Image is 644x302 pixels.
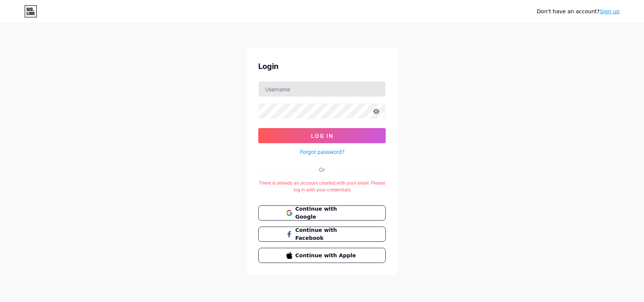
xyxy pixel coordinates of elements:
div: There is already an account created with your email. Please log in with your credentials [258,180,386,193]
input: Username [259,81,385,97]
div: Or [319,166,325,174]
div: Don't have an account? [537,8,620,16]
button: Continue with Apple [258,248,386,263]
span: Log In [311,133,333,139]
a: Forgot password? [300,148,344,156]
span: Continue with Apple [295,252,358,260]
button: Log In [258,128,386,143]
span: Continue with Google [295,205,358,221]
div: Login [258,61,386,72]
button: Continue with Google [258,205,386,221]
button: Continue with Facebook [258,227,386,242]
a: Sign up [600,8,620,14]
span: Continue with Facebook [295,226,358,242]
